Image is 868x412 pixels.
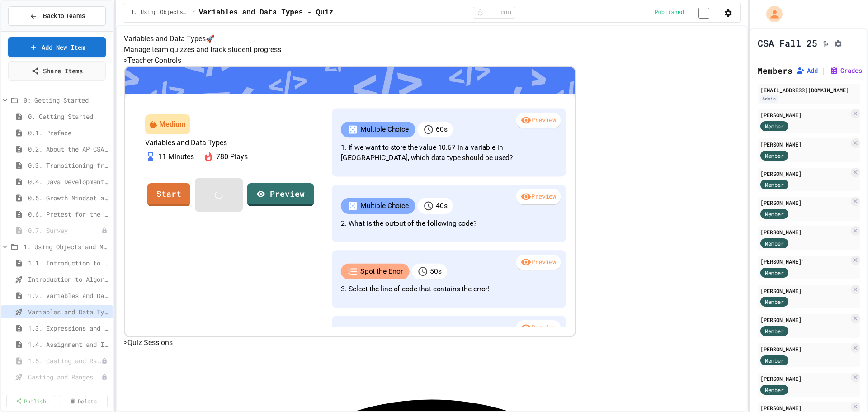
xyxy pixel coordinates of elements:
span: 0: Getting Started [24,95,109,105]
div: [PERSON_NAME] [760,199,849,207]
span: 1. Using Objects and Methods [24,242,109,251]
span: Member [765,269,784,277]
a: Preview [247,183,314,206]
div: My Account [757,4,785,24]
span: 1. Using Objects and Methods [131,9,188,16]
span: min [501,9,511,16]
span: 0. Getting Started [28,112,109,121]
div: Content is published and visible to students [655,7,720,18]
div: Admin [760,95,778,103]
span: Member [765,356,784,365]
div: [EMAIL_ADDRESS][DOMAIN_NAME] [760,86,857,94]
div: [PERSON_NAME] [760,374,849,383]
span: Member [765,210,784,218]
span: Member [765,180,784,189]
div: [PERSON_NAME] [760,345,849,353]
div: [PERSON_NAME] [760,287,849,295]
button: Grades [830,66,862,75]
p: Spot the Error [360,266,403,277]
h4: Variables and Data Types 🚀 [124,33,740,44]
h5: > Teacher Controls [124,55,740,66]
div: Unpublished [101,227,108,234]
a: Start [147,183,190,206]
p: 1. If we want to store the value 10.67 in a variable in [GEOGRAPHIC_DATA], which data type should... [341,142,557,163]
span: Member [765,298,784,306]
div: Medium [159,119,186,130]
div: [PERSON_NAME]' [760,257,849,265]
span: Casting and Ranges of variables - Quiz [28,372,101,382]
span: Member [765,152,784,160]
input: publish toggle [688,8,720,19]
span: 1.3. Expressions and Output [New] [28,323,109,333]
span: 0.1. Preface [28,128,109,137]
span: Variables and Data Types - Quiz [199,7,334,18]
div: Unpublished [101,374,108,380]
p: 60 s [436,124,447,135]
span: / [192,9,195,16]
span: | [821,65,826,76]
a: Share Items [8,61,106,81]
span: 0.5. Growth Mindset and Pair Programming [28,193,109,203]
span: 0.4. Java Development Environments [28,177,109,186]
p: Multiple Choice [360,201,409,212]
span: Introduction to Algorithms, Programming, and Compilers [28,275,109,284]
a: Add New Item [8,37,106,57]
button: Assignment Settings [834,38,843,48]
h5: > Quiz Sessions [124,337,740,348]
p: Variables and Data Types [145,139,314,147]
span: 1.5. Casting and Ranges of Values [28,356,101,365]
div: [PERSON_NAME] [760,316,849,324]
span: Variables and Data Types - Quiz [28,307,109,317]
div: Preview [516,113,561,129]
button: Add [796,66,818,75]
span: Member [765,327,784,335]
p: 780 Plays [216,152,248,162]
div: [PERSON_NAME] [760,228,849,236]
div: [PERSON_NAME] [760,170,849,178]
div: Unpublished [101,358,108,364]
span: 1.4. Assignment and Input [28,340,109,349]
span: 0.3. Transitioning from AP CSP to AP CSA [28,161,109,170]
p: 3. Select the line of code that contains the error! [341,284,557,295]
span: Published [655,9,684,16]
div: [PERSON_NAME] [760,140,849,148]
span: 0.6. Pretest for the AP CSA Exam [28,209,109,219]
div: Preview [516,255,561,271]
p: Manage team quizzes and track student progress [124,44,740,55]
span: 1.1. Introduction to Algorithms, Programming, and Compilers [28,258,109,268]
p: 50 s [430,266,442,277]
h1: CSA Fall 25 [758,37,817,49]
span: 0.7. Survey [28,226,101,235]
span: Member [765,239,784,247]
h2: Members [758,64,793,77]
span: Member [765,386,784,394]
p: 2. What is the output of the following code? [341,218,557,229]
a: Publish [6,395,55,407]
span: Back to Teams [43,11,85,21]
div: Preview [516,320,561,336]
p: 40 s [436,201,447,212]
span: 1.2. Variables and Data Types [28,291,109,300]
p: 11 Minutes [158,152,194,162]
div: [PERSON_NAME] [760,404,849,412]
p: Multiple Choice [360,124,409,135]
div: [PERSON_NAME] [760,111,849,119]
span: Member [765,122,784,130]
span: 0.2. About the AP CSA Exam [28,144,109,154]
a: Delete [59,395,108,407]
button: Click to see fork details [821,38,830,48]
div: Preview [516,189,561,205]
